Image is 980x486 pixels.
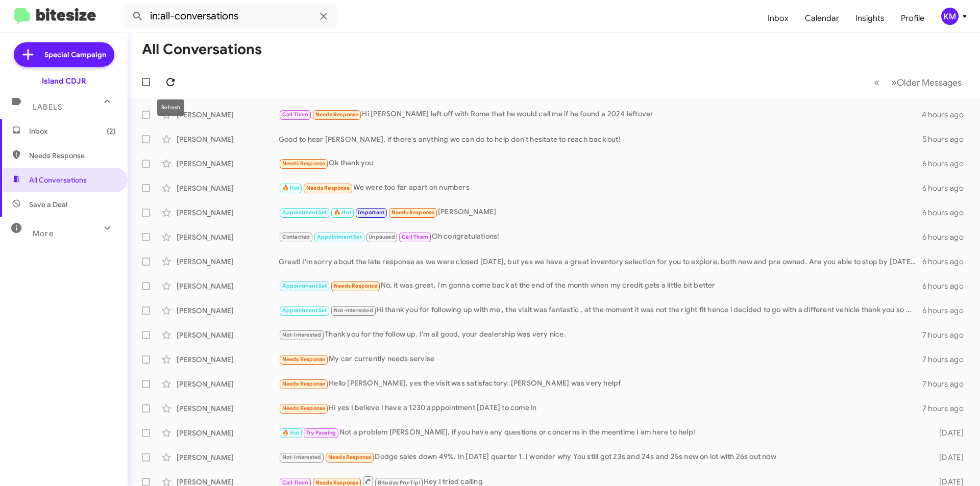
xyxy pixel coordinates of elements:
[282,111,309,118] span: Call Them
[334,209,351,216] span: 🔥 Hot
[279,231,922,243] div: Oh congratulations!
[177,428,279,438] div: [PERSON_NAME]
[33,103,62,112] span: Labels
[922,330,972,340] div: 7 hours ago
[177,379,279,389] div: [PERSON_NAME]
[922,403,972,414] div: 7 hours ago
[42,76,86,86] div: Island CDJR
[282,160,326,167] span: Needs Response
[282,234,310,240] span: Contacted
[177,330,279,340] div: [PERSON_NAME]
[177,305,279,316] div: [PERSON_NAME]
[306,185,350,191] span: Needs Response
[279,257,922,267] div: Great! I'm sorry about the late response as we were closed [DATE], but yes we have a great invent...
[933,8,969,25] button: KM
[14,42,114,67] a: Special Campaign
[893,4,933,33] a: Profile
[306,429,336,436] span: Try Pausing
[868,72,886,93] button: Previous
[315,479,359,486] span: Needs Response
[142,41,262,58] h1: All Conversations
[177,257,279,267] div: [PERSON_NAME]
[279,451,923,463] div: Dodge sales down 49%. In [DATE] quarter 1. I wonder why You still got 23s and 24s and 25s new on ...
[29,150,116,161] span: Needs Response
[177,232,279,242] div: [PERSON_NAME]
[922,134,972,144] div: 5 hours ago
[279,182,922,194] div: We were too far apart on numbers
[279,109,922,120] div: Hi [PERSON_NAME] left off with Rome that he would call me if he found a 2024 leftover
[157,99,184,116] div: Refresh
[279,378,922,390] div: Hello [PERSON_NAME], yes the visit was satisfactory. [PERSON_NAME] was very helpf
[759,4,797,33] a: Inbox
[282,405,326,412] span: Needs Response
[177,183,279,193] div: [PERSON_NAME]
[868,72,968,93] nav: Page navigation example
[282,185,300,191] span: 🔥 Hot
[922,208,972,218] div: 6 hours ago
[282,283,327,289] span: Appointment Set
[124,4,338,29] input: Search
[279,158,922,169] div: Ok thank you
[279,134,922,144] div: Good to hear [PERSON_NAME], if there's anything we can do to help don't hesitate to reach back out!
[358,209,384,216] span: Important
[177,110,279,120] div: [PERSON_NAME]
[797,4,847,33] a: Calendar
[282,380,326,387] span: Needs Response
[177,403,279,414] div: [PERSON_NAME]
[282,331,322,338] span: Not-Interested
[874,76,879,89] span: «
[328,454,372,461] span: Needs Response
[922,379,972,389] div: 7 hours ago
[922,110,972,120] div: 4 hours ago
[315,111,359,118] span: Needs Response
[33,229,54,238] span: More
[922,354,972,365] div: 7 hours ago
[282,479,309,486] span: Call Them
[334,283,377,289] span: Needs Response
[378,479,420,486] span: Bitesize Pro-Tip!
[279,402,922,414] div: Hi yes I believe I have a 1230 apppointment [DATE] to come in
[282,356,326,363] span: Needs Response
[334,307,373,314] span: Not-Interested
[922,305,972,316] div: 6 hours ago
[922,232,972,242] div: 6 hours ago
[177,452,279,463] div: [PERSON_NAME]
[279,280,922,292] div: No, it was great, i'm gonna come back at the end of the month when my credit gets a little bit be...
[282,307,327,314] span: Appointment Set
[923,452,972,463] div: [DATE]
[177,134,279,144] div: [PERSON_NAME]
[177,159,279,169] div: [PERSON_NAME]
[282,429,300,436] span: 🔥 Hot
[29,126,116,136] span: Inbox
[279,427,923,439] div: Not a problem [PERSON_NAME], if you have any questions or concerns in the meantime I am here to h...
[317,234,362,240] span: Appointment Set
[279,329,922,341] div: Thank you for the follow up. I'm all good, your dealership was very nice.
[941,8,959,25] div: KM
[282,209,327,216] span: Appointment Set
[29,175,87,185] span: All Conversations
[897,77,962,88] span: Older Messages
[279,207,922,218] div: [PERSON_NAME]
[369,234,395,240] span: Unpaused
[177,354,279,365] div: [PERSON_NAME]
[402,234,428,240] span: Call Them
[29,199,67,210] span: Save a Deal
[922,257,972,267] div: 6 hours ago
[922,281,972,291] div: 6 hours ago
[177,281,279,291] div: [PERSON_NAME]
[279,304,922,316] div: Hi thank you for following up with me , the visit was fantastic , at the moment it was not the ri...
[922,183,972,193] div: 6 hours ago
[847,4,893,33] a: Insights
[891,76,897,89] span: »
[177,208,279,218] div: [PERSON_NAME]
[923,428,972,438] div: [DATE]
[922,159,972,169] div: 6 hours ago
[282,454,322,461] span: Not-Interested
[279,353,922,365] div: My car currently needs servise
[391,209,435,216] span: Needs Response
[885,72,968,93] button: Next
